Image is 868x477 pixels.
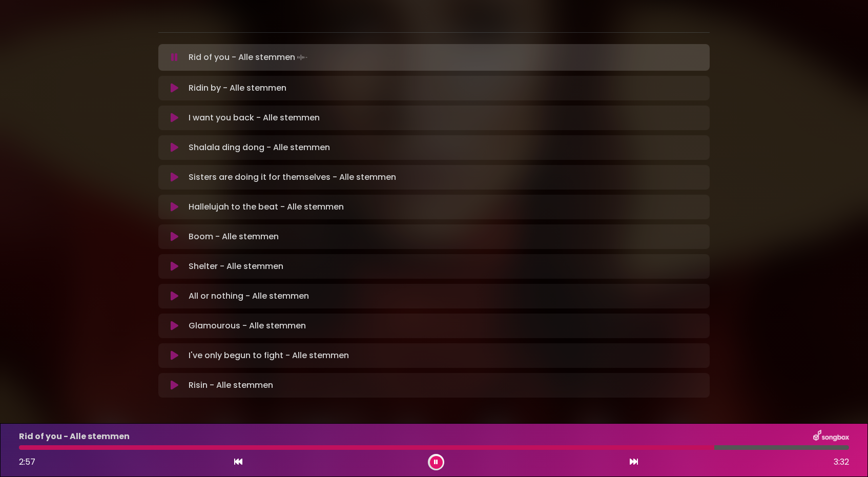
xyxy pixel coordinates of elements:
p: I want you back - Alle stemmen [189,112,320,124]
p: Ridin by - Alle stemmen [189,82,286,94]
img: waveform4.gif [295,50,309,65]
p: Shelter - Alle stemmen [189,260,283,273]
img: songbox-logo-white.png [813,430,849,443]
p: Shalala ding dong - Alle stemmen [189,141,330,154]
p: Rid of you - Alle stemmen [19,430,130,443]
p: All or nothing - Alle stemmen [189,290,309,302]
p: Glamourous - Alle stemmen [189,320,306,332]
p: Sisters are doing it for themselves - Alle stemmen [189,171,396,183]
p: Hallelujah to the beat - Alle stemmen [189,201,344,213]
p: Boom - Alle stemmen [189,231,279,243]
p: Rid of you - Alle stemmen [189,50,309,65]
p: Risin - Alle stemmen [189,379,273,391]
p: I've only begun to fight - Alle stemmen [189,349,349,362]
